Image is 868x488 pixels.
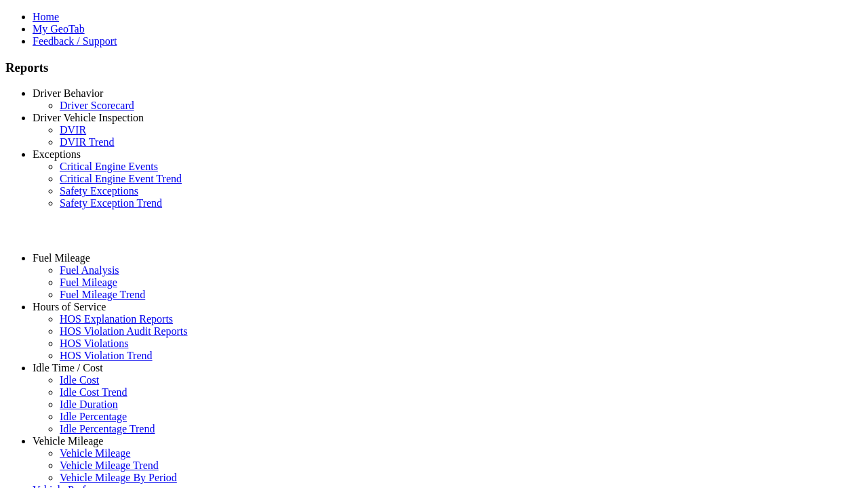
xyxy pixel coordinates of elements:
[60,264,119,276] a: Fuel Analysis
[60,136,114,148] a: DVIR Trend
[60,173,182,184] a: Critical Engine Event Trend
[60,289,145,300] a: Fuel Mileage Trend
[33,11,59,22] a: Home
[60,100,134,111] a: Driver Scorecard
[33,148,81,160] a: Exceptions
[60,472,177,483] a: Vehicle Mileage By Period
[60,325,188,337] a: HOS Violation Audit Reports
[33,23,85,35] a: My GeoTab
[60,277,117,288] a: Fuel Mileage
[60,399,118,410] a: Idle Duration
[60,161,158,172] a: Critical Engine Events
[60,197,162,209] a: Safety Exception Trend
[60,460,159,471] a: Vehicle Mileage Trend
[5,60,863,75] h3: Reports
[60,411,127,422] a: Idle Percentage
[60,313,173,325] a: HOS Explanation Reports
[33,35,117,47] a: Feedback / Support
[60,447,130,459] a: Vehicle Mileage
[60,185,138,197] a: Safety Exceptions
[33,87,103,99] a: Driver Behavior
[33,301,106,312] a: Hours of Service
[60,423,155,434] a: Idle Percentage Trend
[60,338,128,349] a: HOS Violations
[33,112,144,123] a: Driver Vehicle Inspection
[33,435,103,447] a: Vehicle Mileage
[33,362,103,373] a: Idle Time / Cost
[60,386,127,398] a: Idle Cost Trend
[60,124,86,136] a: DVIR
[60,350,153,361] a: HOS Violation Trend
[33,252,90,264] a: Fuel Mileage
[60,374,99,386] a: Idle Cost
